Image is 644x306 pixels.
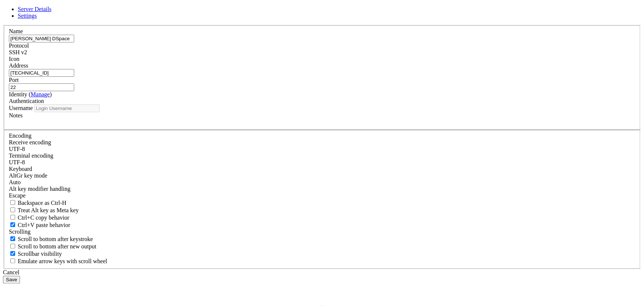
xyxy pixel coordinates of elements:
[9,56,19,62] label: Icon
[9,42,29,49] label: Protocol
[9,243,96,250] label: Scroll to bottom after new output.
[34,104,100,112] input: Login Username
[18,236,93,242] span: Scroll to bottom after keystroke
[9,172,47,179] label: Set the expected encoding for data received from the host. If the encodings do not match, visual ...
[9,112,23,118] label: Notes
[9,179,635,186] div: Auto
[9,83,74,91] input: Port Number
[10,236,15,241] input: Scroll to bottom after keystroke
[9,251,62,257] label: The vertical scrollbar mode.
[9,146,25,152] span: UTF-8
[9,159,25,165] span: UTF-8
[9,214,69,221] label: Ctrl-C copies if true, send ^C to host if false. Ctrl-Shift-C sends ^C to host if true, copies if...
[9,207,79,213] label: Whether the Alt key acts as a Meta key or as a distinct Alt key.
[9,236,93,242] label: Whether to scroll to the bottom on any keystroke.
[9,192,25,199] span: Escape
[9,159,635,166] div: UTF-8
[9,192,635,199] div: Escape
[18,200,66,206] span: Backspace as Ctrl-H
[10,215,15,220] input: Ctrl+C copy behavior
[9,222,70,228] label: Ctrl+V pastes if true, sends ^V to host if false. Ctrl+Shift+V sends ^V to host if true, pastes i...
[18,251,62,257] span: Scrollbar visibility
[10,207,15,212] input: Treat Alt key as Meta key
[9,228,31,235] label: Scrolling
[9,105,33,111] label: Username
[9,139,51,145] label: Set the expected encoding for data received from the host. If the encodings do not match, visual ...
[18,207,79,213] span: Treat Alt key as Meta key
[9,49,27,55] span: SSH v2
[9,62,28,69] label: Address
[9,77,19,83] label: Port
[10,200,15,205] input: Backspace as Ctrl-H
[9,179,21,185] span: Auto
[18,243,96,250] span: Scroll to bottom after new output
[9,152,53,159] label: The default terminal encoding. ISO-2022 enables character map translations (like graphics maps). ...
[10,258,15,263] input: Emulate arrow keys with scroll wheel
[9,200,66,206] label: If true, the backspace should send BS ('\x08', aka ^H). Otherwise the backspace key should send '...
[9,133,31,139] label: Encoding
[18,214,69,221] span: Ctrl+C copy behavior
[9,98,44,104] label: Authentication
[9,28,23,34] label: Name
[10,222,15,227] input: Ctrl+V paste behavior
[9,69,74,77] input: Host Name or IP
[18,258,107,264] span: Emulate arrow keys with scroll wheel
[9,258,107,264] label: When using the alternative screen buffer, and DECCKM (Application Cursor Keys) is active, mouse w...
[10,244,15,248] input: Scroll to bottom after new output
[29,91,52,97] span: ( )
[9,35,74,42] input: Server Name
[31,91,50,97] a: Manage
[3,276,20,283] button: Save
[18,6,51,12] a: Server Details
[9,49,635,56] div: SSH v2
[18,222,70,228] span: Ctrl+V paste behavior
[3,269,641,276] div: Cancel
[9,91,52,97] label: Identity
[10,251,15,256] input: Scrollbar visibility
[18,13,37,19] a: Settings
[9,166,32,172] label: Keyboard
[9,146,635,152] div: UTF-8
[9,186,71,192] label: Controls how the Alt key is handled. Escape: Send an ESC prefix. 8-Bit: Add 128 to the typed char...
